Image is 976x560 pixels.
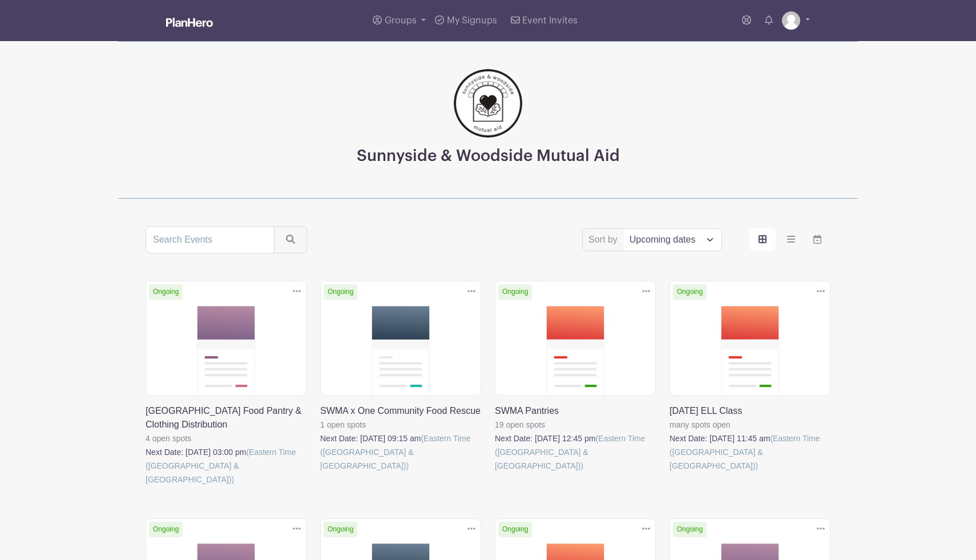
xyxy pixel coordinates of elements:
[588,233,621,247] label: Sort by
[447,16,497,25] span: My Signups
[166,18,213,27] img: logo_white-6c42ec7e38ccf1d336a20a19083b03d10ae64f83f12c07503d8b9e83406b4c7d.svg
[782,11,800,30] img: default-ce2991bfa6775e67f084385cd625a349d9dcbb7a52a09fb2fda1e96e2d18dcdb.png
[749,228,830,251] div: order and view
[454,69,522,138] img: 256.png
[146,226,275,253] input: Search Events
[357,147,620,166] h3: Sunnyside & Woodside Mutual Aid
[385,16,417,25] span: Groups
[522,16,578,25] span: Event Invites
